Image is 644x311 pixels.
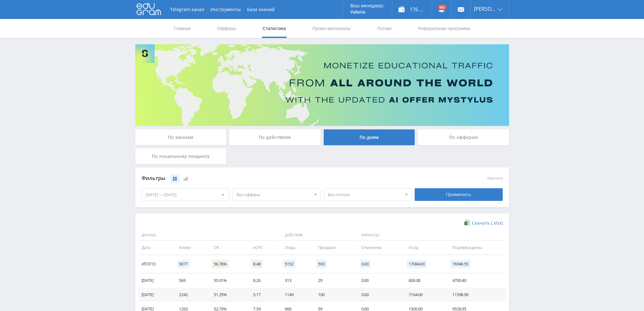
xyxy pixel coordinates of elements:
[135,129,226,145] div: По заказам
[355,288,402,302] td: 0.00
[135,44,509,126] img: Banner
[283,260,295,268] span: 5152
[247,240,278,255] td: eCPC
[138,240,173,255] td: Дата
[402,288,446,302] td: 7164.00
[350,9,384,15] p: Valeria
[212,260,229,268] span: 56.76%
[237,189,311,201] span: Все офферы
[415,188,503,201] div: Применить
[251,260,262,268] span: 8.48
[173,288,207,302] td: 2242
[376,19,392,38] a: Потоки
[450,260,470,268] span: 76940.55
[472,221,503,226] span: Скачать (.xlsx)
[173,19,191,38] a: Главная
[357,230,504,241] span: Финансы:
[280,230,353,241] span: Действия:
[446,240,506,255] td: Подтверждены
[418,129,509,145] div: По офферам
[418,19,471,38] a: Реферальная программа
[142,189,229,201] div: [DATE] — [DATE]
[142,174,412,183] div: Фильтры
[312,273,355,288] td: 29
[355,240,402,255] td: Отменены
[278,273,312,288] td: 313
[312,19,351,38] a: Промо-материалы
[446,288,506,302] td: 11598.90
[138,230,277,241] span: Данные:
[312,288,355,302] td: 100
[247,288,278,302] td: 5.17
[407,260,427,268] span: 17084.00
[173,273,207,288] td: 569
[278,240,312,255] td: Лиды
[474,6,496,11] span: [PERSON_NAME]
[464,220,502,226] a: Скачать (.xlsx)
[324,129,415,145] div: По дням
[138,288,173,302] td: [DATE]
[138,273,173,288] td: [DATE]
[262,19,287,38] a: Статистика
[177,260,189,268] span: 9077
[207,273,247,288] td: 55.01%
[316,260,327,268] span: 593
[360,260,371,268] span: 0.00
[138,255,173,273] td: Итого:
[402,273,446,288] td: 600.00
[487,176,503,180] button: сбросить
[402,240,446,255] td: Холд
[464,220,470,226] img: xlsx
[278,288,312,302] td: 1149
[229,129,321,145] div: По действиям
[247,273,278,288] td: 8.26
[173,240,207,255] td: Клики
[312,240,355,255] td: Продажи
[207,240,247,255] td: CR
[207,288,247,302] td: 51.25%
[328,189,402,201] span: Все потоки
[350,3,384,8] p: Ваш менеджер:
[355,273,402,288] td: 0.00
[446,273,506,288] td: 4700.40
[135,148,226,164] div: По локальному лендингу
[217,19,237,38] a: Офферы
